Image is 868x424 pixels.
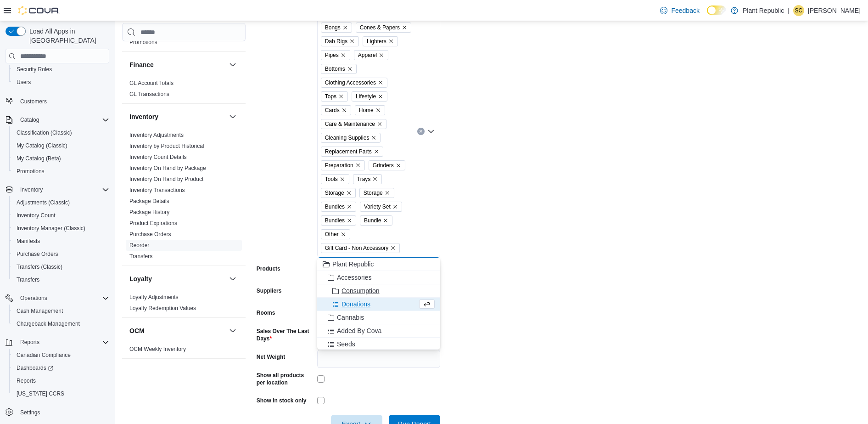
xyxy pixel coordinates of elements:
span: Consumption [342,286,380,295]
a: Loyalty Adjustments [129,294,179,300]
h3: Loyalty [129,274,152,283]
p: | [788,5,790,16]
span: Inventory Count [13,210,109,221]
span: Bundles [325,202,345,211]
span: Storage [359,188,394,198]
a: Settings [17,407,44,418]
span: Donations [342,300,370,309]
input: Dark Mode [707,6,726,15]
a: Inventory Count [13,210,59,221]
button: Inventory [227,111,238,122]
button: Loyalty [129,274,225,283]
span: Promotions [129,39,157,46]
a: Inventory Adjustments [129,132,184,138]
span: Dab Rigs [325,37,347,46]
span: GL Account Totals [129,79,174,87]
div: Loyalty [122,292,246,317]
a: Security Roles [13,64,56,75]
span: Canadian Compliance [17,351,71,359]
span: Users [17,79,31,86]
p: [PERSON_NAME] [808,5,861,16]
button: Finance [227,59,238,70]
h3: Finance [129,60,154,69]
a: GL Account Totals [129,80,174,86]
span: Tools [321,174,349,184]
span: Customers [20,98,47,105]
button: Remove Lifestyle from selection in this group [378,94,383,99]
a: Dashboards [13,362,57,373]
span: Chargeback Management [13,318,109,329]
button: Remove Storage from selection in this group [385,190,390,196]
span: Transfers [129,253,152,260]
span: Adjustments (Classic) [17,199,70,206]
button: Cannabis [317,311,440,324]
a: Customers [17,96,50,107]
span: Lifestyle [356,92,376,101]
span: Dark Mode [707,15,707,16]
button: Operations [17,293,51,304]
label: Suppliers [257,287,282,294]
a: Promotions [129,39,157,45]
span: Transfers [17,276,39,283]
button: My Catalog (Beta) [9,152,113,165]
label: Show all products per location [257,372,314,386]
span: Other [325,230,339,239]
button: Remove Apparel from selection in this group [379,52,384,58]
button: Purchase Orders [9,248,113,260]
span: Cannabis [337,313,364,322]
span: Transfers [13,274,109,285]
button: Remove Clothing Accessories from selection in this group [378,80,383,85]
a: Purchase Orders [13,249,62,260]
button: Plant Republic [317,258,440,271]
button: OCM [129,326,225,335]
button: My Catalog (Classic) [9,139,113,152]
button: Remove Bundle from selection in this group [383,218,388,223]
span: Chargeback Management [17,320,80,328]
span: Manifests [17,237,40,245]
a: Product Expirations [129,220,177,226]
span: Cards [325,106,340,115]
span: Pipes [325,51,339,60]
span: Purchase Orders [13,249,109,260]
button: Remove Bongs from selection in this group [342,25,348,30]
span: Other [321,229,350,239]
span: Purchase Orders [17,250,58,258]
span: Pipes [321,50,350,60]
a: Users [13,77,34,88]
h3: Inventory [129,112,158,121]
span: Inventory Manager (Classic) [13,223,109,234]
span: Security Roles [17,66,52,73]
a: GL Transactions [129,91,169,97]
span: SC [795,5,803,16]
button: Settings [2,406,113,419]
span: Plant Republic [332,260,374,269]
a: My Catalog (Beta) [13,153,65,164]
span: Cards [321,105,351,115]
span: Bundles [321,215,356,226]
span: Bottoms [325,64,345,73]
span: Inventory Count [17,212,56,219]
span: Care & Maintenance [321,119,386,129]
span: Operations [17,293,109,304]
button: Remove Replacement Parts from selection in this group [374,149,379,154]
span: Loyalty Adjustments [129,294,179,301]
a: Adjustments (Classic) [13,197,73,208]
span: Replacement Parts [325,147,372,156]
a: Manifests [13,236,44,247]
button: Remove Dab Rigs from selection in this group [349,39,355,44]
span: Load All Apps in [GEOGRAPHIC_DATA] [26,27,109,45]
button: Remove Other from selection in this group [341,232,346,237]
span: Inventory by Product Historical [129,142,204,150]
span: Cash Management [17,307,63,315]
button: Remove Care & Maintenance from selection in this group [377,121,382,127]
button: Remove Bundles from selection in this group [347,218,352,223]
span: Inventory Transactions [129,187,185,194]
span: Inventory On Hand by Product [129,175,203,183]
button: Chargeback Management [9,317,113,330]
span: Catalog [17,114,109,125]
span: Users [13,77,109,88]
button: Inventory [2,183,113,196]
span: Gift Card - Non Accessory [321,243,400,253]
span: Catalog [20,116,39,124]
